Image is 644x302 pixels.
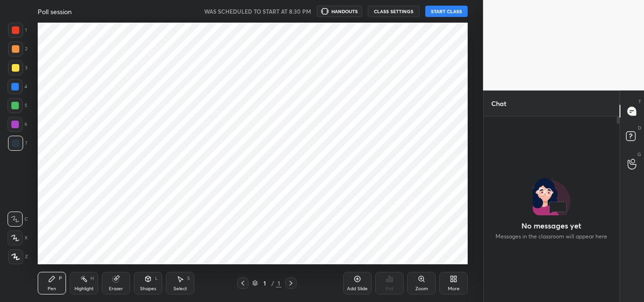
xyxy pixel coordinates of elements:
p: D [638,124,641,131]
p: Chat [484,91,514,116]
div: S [187,276,190,281]
button: HANDOUTS [317,6,362,17]
div: 2 [8,41,27,57]
h4: Poll session [38,7,72,16]
div: Eraser [109,286,123,291]
div: 6 [8,117,27,132]
div: / [271,280,274,286]
div: X [8,230,28,245]
div: 5 [8,98,27,113]
div: More [448,286,460,291]
div: C [8,212,28,227]
div: Highlight [74,286,94,291]
div: 1 [260,280,269,286]
div: L [155,276,158,281]
button: START CLASS [425,6,468,17]
div: 1 [276,279,281,287]
div: Z [8,249,28,264]
div: Shapes [140,286,156,291]
div: H [91,276,94,281]
button: CLASS SETTINGS [368,6,420,17]
p: G [637,151,641,158]
div: 1 [8,23,27,38]
div: Add Slide [347,286,368,291]
div: 4 [8,79,27,94]
div: 7 [8,136,27,151]
div: Zoom [415,286,428,291]
div: Pen [48,286,56,291]
div: Select [173,286,187,291]
div: P [59,276,62,281]
p: T [638,98,641,105]
h5: WAS SCHEDULED TO START AT 8:30 PM [204,7,311,16]
div: 3 [8,60,27,75]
